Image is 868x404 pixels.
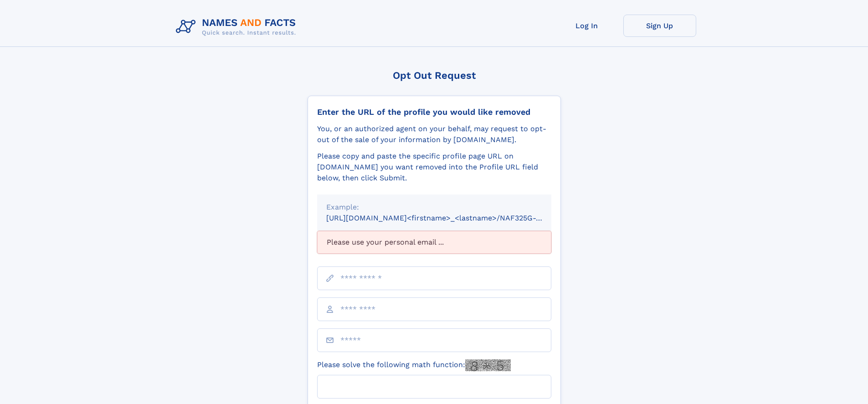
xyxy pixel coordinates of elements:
div: Example: [326,202,542,213]
a: Log In [550,15,623,37]
img: Logo Names and Facts [172,15,303,39]
small: [URL][DOMAIN_NAME]<firstname>_<lastname>/NAF325G-xxxxxxxx [326,214,569,222]
div: Please copy and paste the specific profile page URL on [DOMAIN_NAME] you want removed into the Pr... [317,151,551,184]
div: Enter the URL of the profile you would like removed [317,107,551,117]
div: Please use your personal email ... [317,231,551,254]
a: Sign Up [623,15,696,37]
div: You, or an authorized agent on your behalf, may request to opt-out of the sale of your informatio... [317,123,551,145]
div: Opt Out Request [308,70,561,81]
label: Please solve the following math function: [317,359,511,371]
